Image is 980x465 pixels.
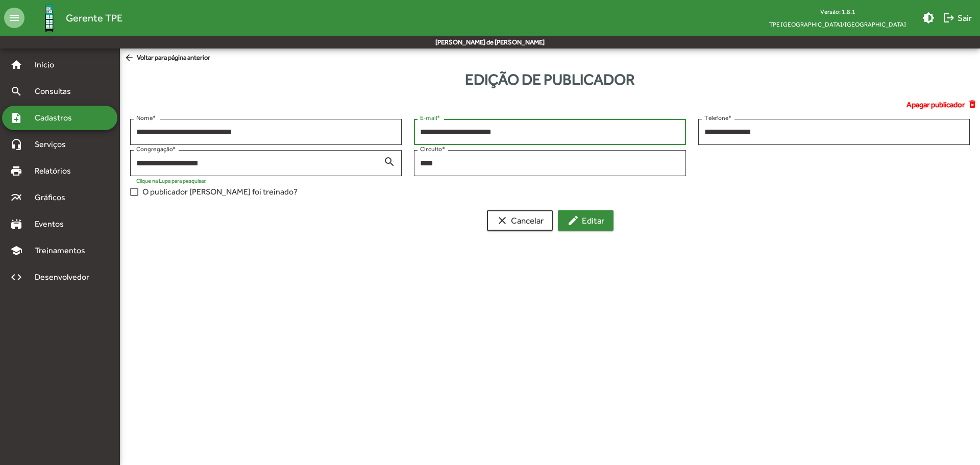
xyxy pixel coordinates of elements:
[10,244,22,257] mat-icon: school
[496,214,508,227] mat-icon: clear
[29,191,79,204] span: Gráficos
[29,165,84,177] span: Relatórios
[943,12,955,24] mat-icon: logout
[4,8,24,28] mat-icon: menu
[10,59,22,71] mat-icon: home
[124,53,210,64] span: Voltar para página anterior
[29,244,97,257] span: Treinamentos
[943,9,972,27] span: Sair
[967,99,980,110] mat-icon: delete_forever
[120,68,980,91] div: Edição de publicador
[29,112,85,124] span: Cadastros
[24,2,122,35] a: Gerente TPE
[761,18,914,31] span: TPE [GEOGRAPHIC_DATA]/[GEOGRAPHIC_DATA]
[906,99,965,111] span: Apagar publicador
[124,53,137,64] mat-icon: arrow_back
[66,10,122,26] span: Gerente TPE
[10,138,22,151] mat-icon: headset_mic
[567,211,604,230] span: Editar
[10,165,22,177] mat-icon: print
[33,2,66,35] img: Logo
[10,112,22,124] mat-icon: note_add
[142,186,298,198] span: O publicador [PERSON_NAME] foi treinado?
[558,210,614,231] button: Editar
[496,211,544,230] span: Cancelar
[761,5,914,18] div: Versão: 1.8.1
[922,12,935,24] mat-icon: brightness_medium
[487,210,553,231] button: Cancelar
[10,191,22,204] mat-icon: multiline_chart
[29,218,78,230] span: Eventos
[29,138,80,151] span: Serviços
[29,85,84,97] span: Consultas
[939,9,976,27] button: Sair
[136,178,207,184] mat-hint: Clique na Lupa para pesquisar.
[29,59,69,71] span: Início
[10,218,22,230] mat-icon: stadium
[10,85,22,97] mat-icon: search
[383,155,396,167] mat-icon: search
[567,214,579,227] mat-icon: edit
